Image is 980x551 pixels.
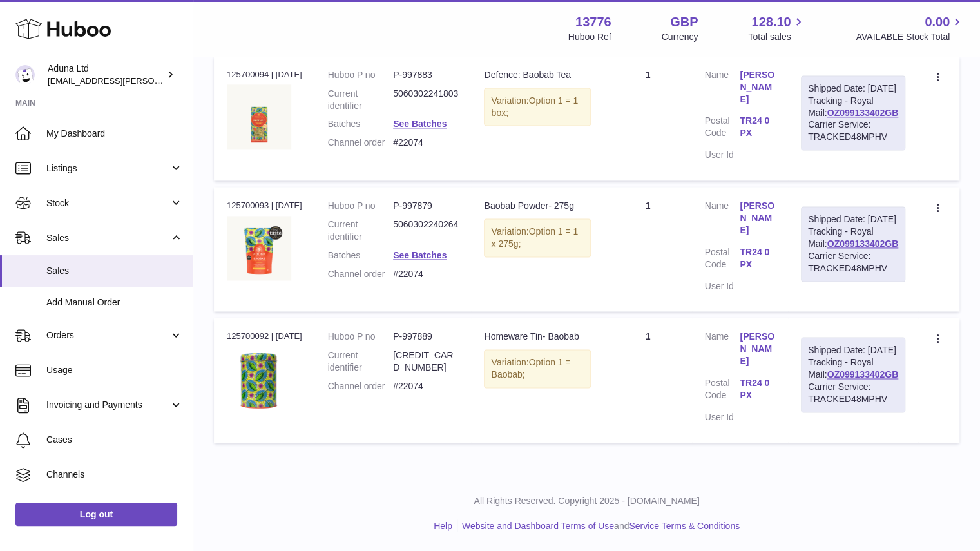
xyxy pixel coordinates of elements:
[484,88,591,126] div: Variation:
[328,118,393,130] dt: Batches
[15,503,177,526] a: Log out
[491,95,578,118] span: Option 1 = 1 box;
[393,268,458,280] dd: #22074
[740,115,775,139] a: TR24 0PX
[705,246,740,274] dt: Postal Code
[48,75,327,86] span: [EMAIL_ADDRESS][PERSON_NAME][PERSON_NAME][DOMAIN_NAME]
[393,250,447,260] a: See Batches
[662,31,698,43] div: Currency
[46,399,169,411] span: Invoicing and Payments
[740,377,775,401] a: TR24 0PX
[856,31,965,43] span: AVAILABLE Stock Total
[575,14,611,31] strong: 13776
[15,65,35,84] img: deborahe.kamara@aduna.com
[393,119,447,129] a: See Batches
[568,31,611,43] div: Huboo Ref
[46,469,183,481] span: Channels
[604,56,691,180] td: 1
[740,331,775,367] a: [PERSON_NAME]
[705,149,740,161] dt: User Id
[328,69,393,81] dt: Huboo P no
[925,14,950,31] span: 0.00
[629,520,740,530] a: Service Terms & Conditions
[484,331,591,343] div: Homeware Tin- Baobab
[491,357,570,380] span: Option 1 = Baobab;
[740,200,775,237] a: [PERSON_NAME]
[748,14,805,43] a: 128.10 Total sales
[328,88,393,112] dt: Current identifier
[801,75,905,150] div: Tracking - Royal Mail:
[328,218,393,243] dt: Current identifier
[484,69,591,81] div: Defence: Baobab Tea
[328,200,393,212] dt: Huboo P no
[484,200,591,212] div: Baobab Powder- 275g
[484,218,591,257] div: Variation:
[328,331,393,343] dt: Huboo P no
[801,337,905,412] div: Tracking - Royal Mail:
[751,14,791,31] span: 128.10
[705,377,740,405] dt: Postal Code
[705,411,740,423] dt: User Id
[46,162,169,175] span: Listings
[808,82,898,95] div: Shipped Date: [DATE]
[46,265,183,277] span: Sales
[46,434,183,446] span: Cases
[808,119,898,143] div: Carrier Service: TRACKED48MPHV
[227,331,302,342] div: 125700092 | [DATE]
[827,108,898,118] a: OZ099133402GB
[227,69,302,81] div: 125700094 | [DATE]
[705,69,740,109] dt: Name
[740,246,775,271] a: TR24 0PX
[801,206,905,281] div: Tracking - Royal Mail:
[227,347,291,411] img: Aduna_Baobab_Gift_Tin_Web.jpg
[46,128,183,140] span: My Dashboard
[491,226,578,249] span: Option 1 = 1 x 275g;
[457,519,740,532] li: and
[204,494,970,507] p: All Rights Reserved. Copyright 2025 - [DOMAIN_NAME]
[484,349,591,388] div: Variation:
[393,88,458,112] dd: 5060302241803
[46,364,183,376] span: Usage
[227,216,291,280] img: BAOBAB-POWDER-POUCH-FOP-CHALK.jpg
[705,280,740,293] dt: User Id
[856,14,965,43] a: 0.00 AVAILABLE Stock Total
[808,344,898,356] div: Shipped Date: [DATE]
[227,84,291,149] img: DEFENCE-BAOBAB-TEA-FOP-CHALK.jpg
[705,200,740,240] dt: Name
[705,115,740,142] dt: Postal Code
[393,218,458,243] dd: 5060302240264
[604,187,691,311] td: 1
[48,63,164,87] div: Aduna Ltd
[827,369,898,380] a: OZ099133402GB
[740,69,775,106] a: [PERSON_NAME]
[808,381,898,405] div: Carrier Service: TRACKED48MPHV
[328,349,393,374] dt: Current identifier
[604,318,691,442] td: 1
[670,14,698,31] strong: GBP
[434,520,452,530] a: Help
[393,349,458,374] dd: [CREDIT_CARD_NUMBER]
[328,380,393,392] dt: Channel order
[227,200,302,211] div: 125700093 | [DATE]
[328,137,393,149] dt: Channel order
[808,213,898,226] div: Shipped Date: [DATE]
[393,69,458,81] dd: P-997883
[328,249,393,262] dt: Batches
[393,380,458,392] dd: #22074
[393,137,458,149] dd: #22074
[46,197,169,209] span: Stock
[827,238,898,249] a: OZ099133402GB
[393,200,458,212] dd: P-997879
[46,329,169,342] span: Orders
[808,250,898,275] div: Carrier Service: TRACKED48MPHV
[46,296,183,309] span: Add Manual Order
[705,331,740,371] dt: Name
[393,331,458,343] dd: P-997889
[328,268,393,280] dt: Channel order
[462,520,614,530] a: Website and Dashboard Terms of Use
[46,232,169,244] span: Sales
[748,31,805,43] span: Total sales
